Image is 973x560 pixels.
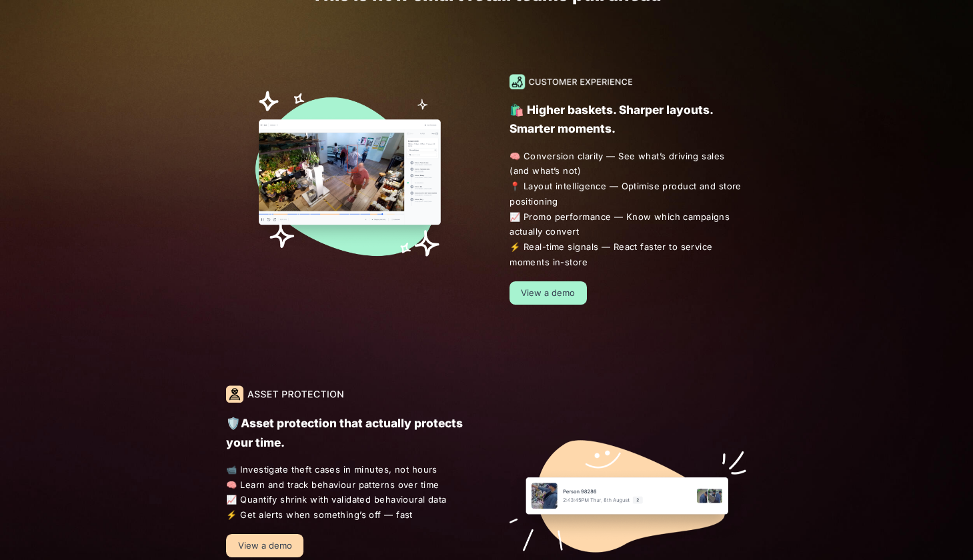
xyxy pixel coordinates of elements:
[510,281,587,305] a: View a demo
[226,534,303,557] a: View a demo
[226,462,463,523] span: 📹 Investigate theft cases in minutes, not hours 🧠 Learn and track behaviour patterns over time 📈 ...
[510,101,746,138] p: 🛍️ Higher baskets. Sharper layouts. Smarter moments.
[226,74,463,271] img: Journey player
[510,149,747,270] span: 🧠 Conversion clarity — See what’s driving sales (and what’s not) 📍 Layout intelligence — Optimise...
[226,414,463,451] p: 🛡️Asset protection that actually protects your time.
